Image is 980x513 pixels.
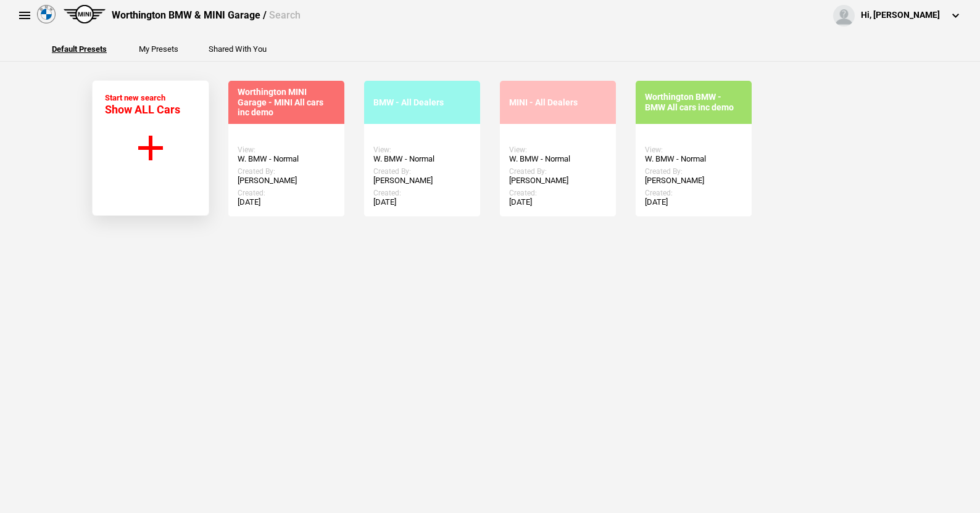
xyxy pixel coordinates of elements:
[645,167,742,176] div: Created By:
[373,189,471,197] div: Created:
[861,9,940,22] div: Hi, [PERSON_NAME]
[64,5,106,23] img: mini.png
[373,167,471,176] div: Created By:
[509,189,607,197] div: Created:
[373,197,471,207] div: [DATE]
[105,103,180,116] span: Show ALL Cars
[105,93,180,116] div: Start new search
[373,154,471,164] div: W. BMW - Normal
[238,176,335,186] div: [PERSON_NAME]
[509,197,607,207] div: [DATE]
[209,45,267,53] button: Shared With You
[269,9,301,21] span: Search
[92,80,209,216] button: Start new search Show ALL Cars
[238,146,335,154] div: View:
[509,167,607,176] div: Created By:
[645,197,742,207] div: [DATE]
[238,167,335,176] div: Created By:
[645,154,742,164] div: W. BMW - Normal
[238,197,335,207] div: [DATE]
[645,189,742,197] div: Created:
[373,146,471,154] div: View:
[139,45,178,53] button: My Presets
[645,176,742,186] div: [PERSON_NAME]
[37,5,56,23] img: bmw.png
[112,9,301,22] div: Worthington BMW & MINI Garage /
[509,176,607,186] div: [PERSON_NAME]
[645,92,742,113] div: Worthington BMW - BMW All cars inc demo
[645,146,742,154] div: View:
[373,176,471,186] div: [PERSON_NAME]
[373,97,471,108] div: BMW - All Dealers
[238,189,335,197] div: Created:
[52,45,107,53] button: Default Presets
[509,97,607,108] div: MINI - All Dealers
[238,154,335,164] div: W. BMW - Normal
[238,87,335,118] div: Worthington MINI Garage - MINI All cars inc demo
[509,146,607,154] div: View:
[509,154,607,164] div: W. BMW - Normal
